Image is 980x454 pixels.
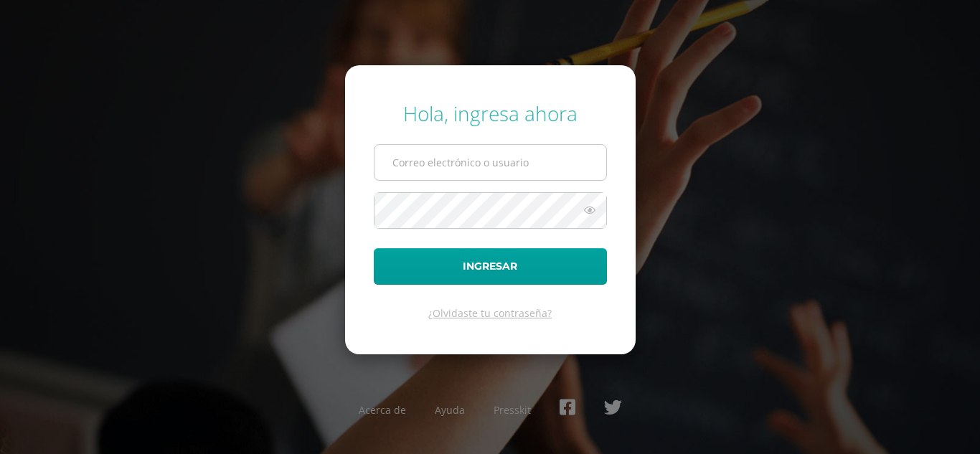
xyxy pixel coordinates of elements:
[374,100,607,127] div: Hola, ingresa ahora
[374,145,606,180] input: Correo electrónico o usuario
[428,306,552,320] a: ¿Olvidaste tu contraseña?
[374,248,607,285] button: Ingresar
[359,403,406,417] a: Acerca de
[494,403,531,417] a: Presskit
[435,403,465,417] a: Ayuda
